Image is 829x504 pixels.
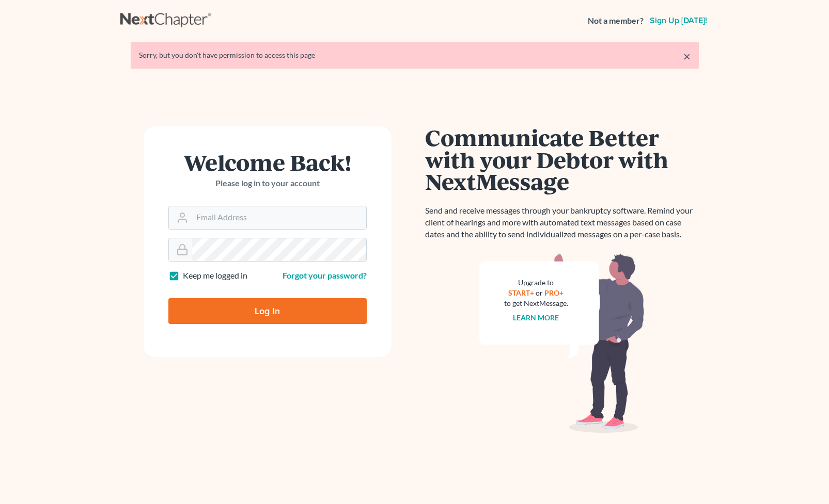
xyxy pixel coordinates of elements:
[479,253,645,433] img: nextmessage_bg-59042aed3d76b12b5cd301f8e5b87938c9018125f34e5fa2b7a6b67550977c72.svg
[192,206,366,229] input: Email Address
[508,288,534,297] a: START+
[139,50,691,60] div: Sorry, but you don't have permission to access this page
[683,50,691,62] a: ×
[544,288,564,297] a: PRO+
[504,298,568,308] div: to get NextMessage.
[536,288,543,297] span: or
[168,298,367,324] input: Log In
[168,177,367,189] p: Please log in to your account
[425,205,699,240] p: Send and receive messages through your bankruptcy software. Remind your client of hearings and mo...
[513,313,559,322] a: Learn more
[425,126,699,192] h1: Communicate Better with your Debtor with NextMessage
[168,151,367,173] h1: Welcome Back!
[283,270,367,280] a: Forgot your password?
[183,270,247,282] label: Keep me logged in
[504,278,568,288] div: Upgrade to
[588,15,644,27] strong: Not a member?
[648,17,709,25] a: Sign up [DATE]!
